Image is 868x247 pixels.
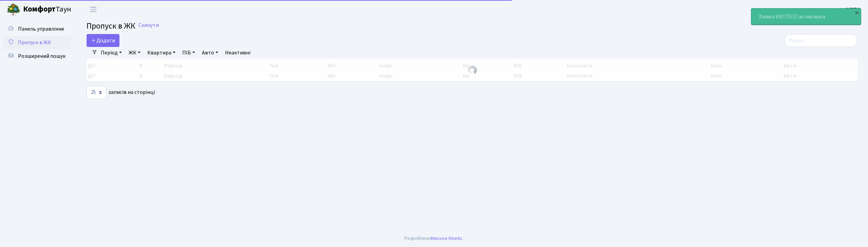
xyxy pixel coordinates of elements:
a: Розширений пошук [3,49,71,63]
span: Пропуск в ЖК [18,39,51,46]
span: Додати [91,37,115,44]
div: × [853,9,860,16]
img: Обробка... [467,65,478,76]
a: Квартира [145,47,178,59]
a: ЖК [126,47,143,59]
a: Неактивні [222,47,253,59]
a: Додати [87,34,119,47]
a: ПІБ [180,47,198,59]
b: КПП4 [847,6,860,13]
select: записів на сторінці [87,86,106,99]
a: Скинути [138,22,159,29]
div: Заявка #9073532 активована [751,9,861,25]
b: Комфорт [23,4,56,15]
a: Панель управління [3,22,71,36]
img: logo.png [7,3,20,16]
a: КПП4 [847,5,860,14]
span: Пропуск в ЖК [87,20,135,32]
span: Панель управління [18,25,64,33]
button: Переключити навігацію [85,4,102,15]
span: Розширений пошук [18,52,65,60]
a: Авто [199,47,221,59]
div: Розроблено . [404,235,464,242]
input: Пошук... [784,34,858,47]
a: Massive Kinetic [431,235,463,242]
a: Період [98,47,125,59]
span: Таун [23,4,71,15]
a: Пропуск в ЖК [3,36,71,49]
label: записів на сторінці [87,86,155,99]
